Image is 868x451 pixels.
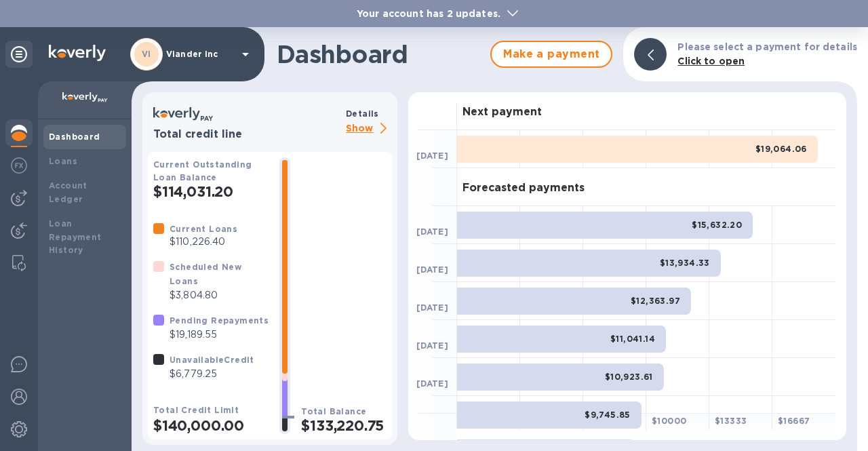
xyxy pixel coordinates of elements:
b: Unavailable Credit [170,355,254,365]
b: $9,745.85 [585,410,631,420]
b: $ 16667 [778,416,810,426]
b: Click to open [677,56,745,66]
b: Your account has 2 updates. [357,8,500,19]
b: Current Outstanding Loan Balance [153,159,252,182]
p: $6,779.25 [170,367,254,381]
span: Make a payment [502,46,600,62]
b: [DATE] [416,151,448,161]
b: $15,632.20 [692,220,742,230]
b: VI [142,49,151,59]
img: Logo [49,45,106,61]
b: Details [346,109,379,119]
p: $19,189.55 [170,328,269,342]
b: $ 10000 [652,416,686,426]
h2: $114,031.20 [153,183,269,200]
b: Total Balance [301,406,366,416]
b: Loans [49,156,77,166]
p: $110,226.40 [170,235,237,249]
b: Account Ledger [49,180,87,204]
b: [DATE] [416,378,448,389]
b: $13,934.33 [660,258,710,268]
h3: Total credit line [153,128,340,141]
h3: Forecasted payments [462,182,585,195]
p: Viander inc [166,50,234,59]
h1: Dashboard [277,40,484,68]
b: [DATE] [416,340,448,351]
b: Loan Repayment History [49,218,102,256]
img: Foreign exchange [11,157,27,174]
p: $3,804.80 [170,288,269,302]
b: [DATE] [416,302,448,313]
button: Make a payment [490,41,612,68]
div: Unpin categories [5,41,33,68]
h2: $140,000.00 [153,417,269,434]
b: Pending Repayments [170,315,269,326]
b: $12,363.97 [631,296,680,306]
b: Scheduled New Loans [170,262,241,286]
b: $10,923.61 [605,372,653,382]
b: $ 13333 [715,416,747,426]
b: Please select a payment for details [677,41,857,52]
b: Current Loans [170,224,237,234]
b: [DATE] [416,264,448,275]
b: $11,041.14 [610,334,655,344]
b: [DATE] [416,227,448,237]
b: Total Credit Limit [153,405,239,415]
b: Dashboard [49,132,100,142]
p: Show [346,121,392,138]
b: $19,064.06 [755,144,807,154]
h3: Next payment [462,106,542,119]
h2: $133,220.75 [301,417,387,434]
